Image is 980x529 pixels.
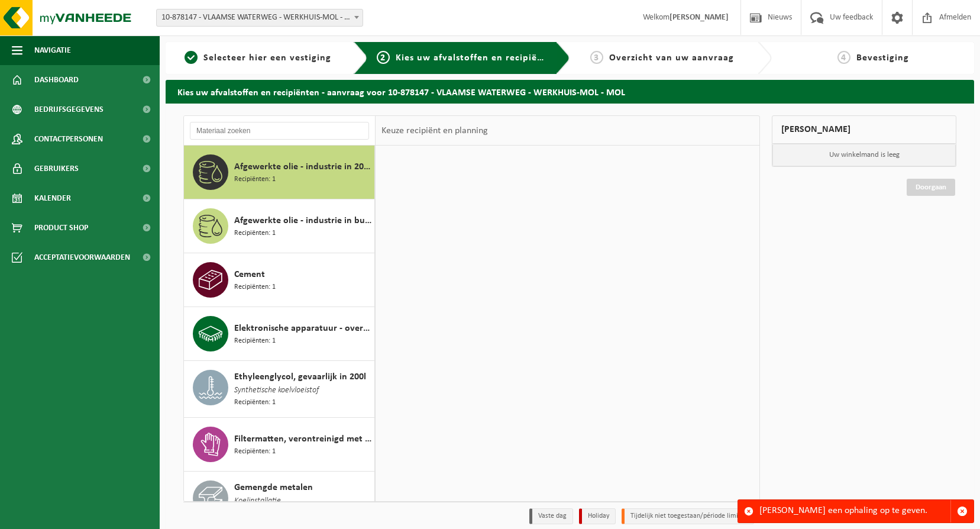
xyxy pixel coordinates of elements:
[34,95,104,124] span: Bedrijfsgegevens
[184,146,375,199] button: Afgewerkte olie - industrie in 200lt Recipiënten: 1
[203,53,331,63] span: Selecteer hier een vestiging
[190,122,369,140] input: Materiaal zoeken
[184,472,375,528] button: Gemengde metalen Koelinstallatie
[172,51,344,65] a: 1Selecteer hier een vestiging
[34,154,79,183] span: Gebruikers
[184,361,375,418] button: Ethyleenglycol, gevaarlijk in 200l Synthetische koelvloeistof Recipiënten: 1
[234,228,276,239] span: Recipiënten: 1
[184,418,375,472] button: Filtermatten, verontreinigd met verf Recipiënten: 1
[34,65,79,95] span: Dashboard
[907,179,955,196] a: Doorgaan
[234,321,371,336] span: Elektronische apparatuur - overige (OVE)
[34,213,88,243] span: Product Shop
[34,243,130,272] span: Acceptatievoorwaarden
[609,53,734,63] span: Overzicht van uw aanvraag
[34,124,103,154] span: Contactpersonen
[234,336,276,347] span: Recipiënten: 1
[234,174,276,185] span: Recipiënten: 1
[376,116,494,146] div: Keuze recipiënt en planning
[622,508,754,524] li: Tijdelijk niet toegestaan/période limitée
[34,36,71,65] span: Navigatie
[772,144,956,166] p: Uw winkelmand is leeg
[234,267,265,282] span: Cement
[166,80,974,103] h2: Kies uw afvalstoffen en recipiënten - aanvraag voor 10-878147 - VLAAMSE WATERWEG - WERKHUIS-MOL -...
[234,432,371,446] span: Filtermatten, verontreinigd met verf
[234,370,366,384] span: Ethyleenglycol, gevaarlijk in 200l
[772,115,956,144] div: [PERSON_NAME]
[590,51,603,64] span: 3
[184,307,375,361] button: Elektronische apparatuur - overige (OVE) Recipiënten: 1
[156,9,363,27] span: 10-878147 - VLAAMSE WATERWEG - WERKHUIS-MOL - MOL
[157,9,363,26] span: 10-878147 - VLAAMSE WATERWEG - WERKHUIS-MOL - MOL
[856,53,909,63] span: Bevestiging
[234,214,371,228] span: Afgewerkte olie - industrie in bulk
[529,508,573,524] li: Vaste dag
[669,13,729,22] strong: [PERSON_NAME]
[234,495,281,508] span: Koelinstallatie
[837,51,850,64] span: 4
[184,199,375,253] button: Afgewerkte olie - industrie in bulk Recipiënten: 1
[234,480,313,495] span: Gemengde metalen
[184,253,375,307] button: Cement Recipiënten: 1
[234,384,319,397] span: Synthetische koelvloeistof
[579,508,616,524] li: Holiday
[396,53,558,63] span: Kies uw afvalstoffen en recipiënten
[377,51,390,64] span: 2
[234,446,276,457] span: Recipiënten: 1
[185,51,198,64] span: 1
[34,183,71,213] span: Kalender
[234,282,276,293] span: Recipiënten: 1
[234,397,276,408] span: Recipiënten: 1
[759,500,950,522] div: [PERSON_NAME] een ophaling op te geven.
[234,160,371,174] span: Afgewerkte olie - industrie in 200lt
